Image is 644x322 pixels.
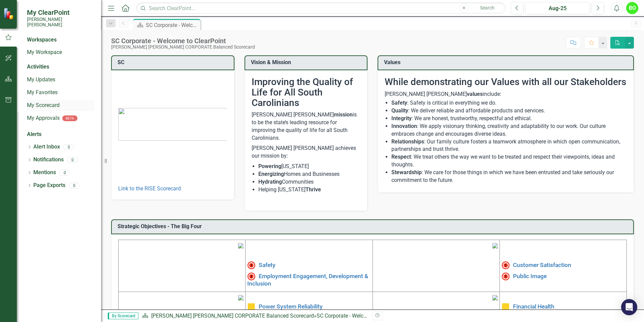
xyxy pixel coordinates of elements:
button: Aug-25 [525,2,590,14]
strong: Hydrating [258,179,282,185]
div: Open Intercom Messenger [621,299,637,315]
a: My Scorecard [27,102,94,109]
a: Employment Engagement, Development & Inclusion [247,272,368,287]
a: [PERSON_NAME] [PERSON_NAME] CORPORATE Balanced Scorecard [151,313,314,319]
img: Not Meeting Target [247,272,255,280]
li: : Our family culture fosters a teamwork atmosphere in which open communication, partnerships and ... [391,138,627,154]
a: My Workspace [27,49,94,56]
li: Homes and Businesses [258,170,361,178]
strong: Stewardship [391,169,422,176]
img: High Alert [502,261,510,269]
img: mceclip4.png [492,295,498,300]
div: SC Corporate - Welcome to ClearPoint [317,313,406,319]
a: Notifications [33,156,64,164]
div: Aug-25 [528,4,587,12]
li: Communities [258,178,361,186]
li: : We treat others the way we want to be treated and respect their viewpoints, ideas and thoughts. [391,153,627,169]
small: [PERSON_NAME] [PERSON_NAME] [27,17,94,28]
div: Workspaces [27,36,57,44]
button: BO [626,2,638,14]
h2: While demonstrating our Values with all our Stakeholders [385,77,627,87]
div: » [142,312,367,320]
div: SC Corporate - Welcome to ClearPoint [111,37,255,45]
li: : We are honest, trustworthy, respectful and ethical. [391,115,627,123]
li: : We apply visionary thinking, creativity and adaptability to our work. Our culture embraces chan... [391,123,627,138]
a: Safety [259,262,276,268]
p: [PERSON_NAME] [PERSON_NAME] achieves our mission by: [252,143,361,161]
img: mceclip3%20v3.png [238,295,244,300]
h3: Strategic Objectives - The Big Four [118,223,630,230]
a: My Updates [27,76,94,84]
strong: Powering [258,163,281,169]
h3: Values [384,59,630,65]
strong: Relationships [391,138,424,145]
div: 0 [67,157,78,163]
img: High Alert [247,261,255,269]
a: Mentions [33,169,56,177]
strong: Integrity [391,115,412,122]
strong: Innovation [391,123,417,129]
p: [PERSON_NAME] [PERSON_NAME] include: [385,90,627,98]
strong: Energizing [258,171,284,177]
strong: mission [334,111,353,118]
img: mceclip2%20v3.png [492,243,498,248]
a: Page Exports [33,182,65,189]
div: Alerts [27,131,94,138]
img: mceclip1%20v4.png [238,243,244,248]
a: Power System Reliability [259,303,323,310]
a: Financial Health [513,303,554,310]
h2: Improving the Quality of Life for All South Carolinians [252,77,361,108]
span: Search [480,5,494,10]
div: 0 [69,183,79,188]
div: 0 [59,170,70,176]
h3: SC [118,59,230,65]
img: Caution [502,303,510,311]
div: Activities [27,63,94,71]
li: : We deliver reliable and affordable products and services. [391,107,627,115]
a: Customer Satisfaction [513,262,571,268]
img: ClearPoint Strategy [3,8,15,20]
button: Search [471,3,504,13]
strong: Thrive [305,186,321,193]
li: Helping [US_STATE] [258,186,361,194]
a: My Approvals [27,114,60,122]
input: Search ClearPoint... [136,2,506,14]
img: Caution [247,303,255,311]
strong: values [467,91,483,97]
a: Link to the RISE Scorecard [118,185,181,192]
strong: Quality [391,107,408,114]
li: : Safety is critical in everything we do. [391,99,627,107]
div: [PERSON_NAME] [PERSON_NAME] CORPORATE Balanced Scorecard [111,45,255,50]
div: BETA [62,115,77,121]
li: [US_STATE] [258,163,361,170]
img: Not Meeting Target [502,272,510,280]
span: By Scorecard [108,313,138,319]
a: My Favorites [27,89,94,97]
strong: Respect [391,154,411,160]
div: SC Corporate - Welcome to ClearPoint [146,21,199,29]
p: [PERSON_NAME] [PERSON_NAME] is to be the state’s leading resource for improving the quality of li... [252,111,361,143]
strong: Safety [391,100,407,106]
div: 0 [63,144,74,150]
span: My ClearPoint [27,8,94,17]
a: Public Image [513,272,547,279]
a: Alert Inbox [33,143,60,151]
li: : We care for those things in which we have been entrusted and take seriously our commitment to t... [391,169,627,184]
h3: Vision & Mission [251,59,364,65]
